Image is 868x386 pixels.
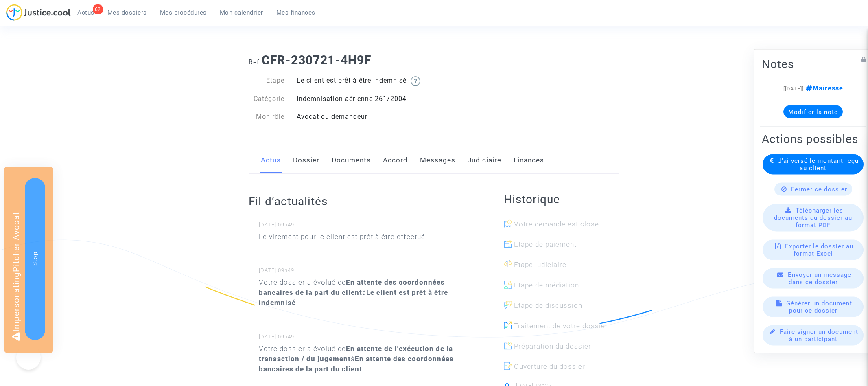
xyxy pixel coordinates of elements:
a: Mes procédures [153,7,213,19]
a: Mes dossiers [101,7,153,19]
div: Impersonating [4,167,53,353]
img: help.svg [411,76,420,86]
span: Faire signer un document à un participant [780,328,858,343]
small: [DATE] 09h49 [259,333,471,344]
h2: Notes [762,57,864,71]
b: En attente des coordonnées bancaires de la part du client [259,355,454,373]
b: En attente des coordonnées bancaires de la part du client [259,278,445,296]
a: Mon calendrier [213,7,270,19]
span: Générer un document pour ce dossier [786,300,852,314]
button: Modifier la note [783,105,843,118]
span: Votre demande est close [514,220,599,228]
b: CFR-230721-4H9F [262,53,371,67]
span: Télécharger les documents du dossier au format PDF [774,207,852,229]
span: J'ai versé le montant reçu au client [778,157,859,172]
a: Finances [514,147,544,174]
small: [DATE] 09h49 [259,267,471,277]
div: Le client est prêt à être indemnisé [291,76,434,86]
div: Mon rôle [243,112,291,122]
a: Dossier [293,147,319,174]
h2: Historique [504,192,619,206]
p: Le virement pour le client est prêt à être effectué [259,232,425,246]
span: Fermer ce dossier [791,186,847,193]
h2: Fil d’actualités [249,194,471,208]
button: Stop [25,178,45,340]
small: [DATE] 09h49 [259,221,471,232]
span: [[DATE]] [783,86,804,92]
span: Envoyer un message dans ce dossier [788,271,851,286]
div: Votre dossier a évolué de à [259,277,471,308]
span: Stop [31,252,39,266]
div: Catégorie [243,94,291,104]
a: Messages [420,147,455,174]
b: En attente de l'exécution de la transaction / du jugement [259,344,453,363]
span: Mes finances [276,9,315,16]
a: 62Actus [71,7,101,19]
a: Judiciaire [468,147,501,174]
a: Actus [261,147,281,174]
span: Mes procédures [160,9,207,16]
img: jc-logo.svg [6,4,71,21]
a: Mes finances [270,7,322,19]
div: 62 [93,4,103,14]
span: Ref. [249,58,262,66]
a: Documents [332,147,371,174]
span: Actus [77,9,94,16]
div: Avocat du demandeur [291,112,434,122]
span: Exporter le dossier au format Excel [785,243,853,257]
span: Mon calendrier [220,9,263,16]
div: Votre dossier a évolué de à [259,344,471,374]
h2: Actions possibles [762,132,864,146]
iframe: Help Scout Beacon - Open [16,345,41,370]
span: Mairesse [804,84,843,92]
div: Etape [243,76,291,86]
div: Indemnisation aérienne 261/2004 [291,94,434,104]
a: Accord [383,147,408,174]
span: Mes dossiers [107,9,147,16]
